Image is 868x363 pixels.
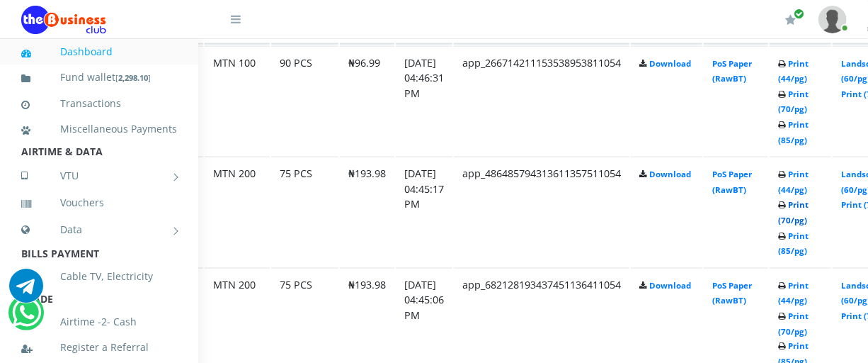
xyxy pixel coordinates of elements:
[778,199,809,225] a: Print (70/pg)
[21,61,177,94] a: Fund wallet[2,298.10]
[21,186,177,219] a: Vouchers
[818,6,847,33] img: User
[21,212,177,247] a: Data
[21,113,177,145] a: Miscellaneous Payments
[649,58,691,69] a: Download
[794,9,804,19] span: Renew/Upgrade Subscription
[785,14,796,26] i: Renew/Upgrade Subscription
[778,311,809,337] a: Print (70/pg)
[454,46,629,156] td: app_266714211153538953811054
[21,87,177,120] a: Transactions
[21,6,106,34] img: Logo
[118,72,148,83] b: 2,298.10
[115,72,151,83] small: [ ]
[396,157,452,267] td: [DATE] 04:45:17 PM
[649,280,691,291] a: Download
[21,158,177,194] a: VTU
[712,169,752,195] a: PoS Paper (RawBT)
[21,306,177,338] a: Airtime -2- Cash
[21,35,177,68] a: Dashboard
[454,157,629,267] td: app_486485794313611357511054
[712,58,752,84] a: PoS Paper (RawBT)
[9,279,43,303] a: Chat for support
[271,46,338,156] td: 90 PCS
[12,306,41,330] a: Chat for support
[205,157,270,267] td: MTN 200
[396,46,452,156] td: [DATE] 04:46:31 PM
[649,169,691,179] a: Download
[712,280,752,306] a: PoS Paper (RawBT)
[778,58,809,84] a: Print (44/pg)
[340,46,394,156] td: ₦96.99
[340,157,394,267] td: ₦193.98
[778,280,809,306] a: Print (44/pg)
[21,260,177,293] a: Cable TV, Electricity
[778,169,809,195] a: Print (44/pg)
[778,89,809,115] a: Print (70/pg)
[778,230,809,257] a: Print (85/pg)
[778,119,809,145] a: Print (85/pg)
[271,157,338,267] td: 75 PCS
[205,46,270,156] td: MTN 100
